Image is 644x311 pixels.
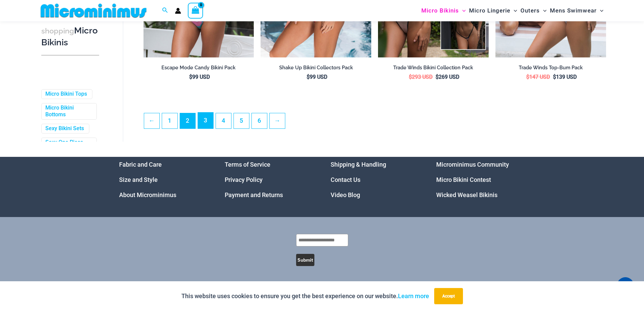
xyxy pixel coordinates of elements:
a: Wicked Weasel Bikinis [436,191,497,198]
a: ← [144,113,159,128]
span: Micro Bikinis [421,2,459,19]
h2: Shake Up Bikini Collectors Pack [261,65,371,71]
span: $ [307,74,310,80]
nav: Menu [119,157,208,202]
a: Shipping & Handling [331,161,386,168]
a: Micro LingerieMenu ToggleMenu Toggle [467,2,519,19]
a: Privacy Policy [225,176,263,183]
nav: Product Pagination [143,112,606,133]
bdi: 139 USD [553,74,577,80]
a: Mens SwimwearMenu ToggleMenu Toggle [548,2,605,19]
nav: Menu [225,157,314,202]
bdi: 99 USD [189,74,210,80]
aside: Footer Widget 4 [436,157,525,202]
aside: Footer Widget 2 [225,157,314,202]
a: → [270,113,285,128]
span: $ [436,74,439,80]
p: This website uses cookies to ensure you get the best experience on our website. [181,291,429,301]
a: Trade Winds Bikini Collection Pack [378,65,489,73]
span: Page 2 [180,113,195,128]
bdi: 147 USD [526,74,550,80]
img: MM SHOP LOGO FLAT [38,3,149,18]
a: Page 1 [162,113,177,128]
h2: Trade Winds Top-Bum Pack [495,65,606,71]
a: Payment and Returns [225,191,283,198]
a: Micro BikinisMenu ToggleMenu Toggle [420,2,467,19]
a: Escape Mode Candy Bikini Pack [143,65,254,73]
span: Menu Toggle [510,2,517,19]
a: Sexy One Piece Monokinis [45,139,91,153]
a: Micro Bikini Contest [436,176,491,183]
span: Menu Toggle [459,2,466,19]
a: Microminimus Community [436,161,509,168]
a: Trade Winds Top-Bum Pack [495,65,606,73]
h2: Escape Mode Candy Bikini Pack [143,65,254,71]
bdi: 99 USD [307,74,327,80]
h3: Micro Bikinis [41,25,99,48]
a: Sexy Bikini Sets [45,125,84,132]
span: $ [189,74,192,80]
span: $ [409,74,412,80]
a: Micro Bikini Bottoms [45,104,91,119]
nav: Site Navigation [419,1,606,20]
a: Terms of Service [225,161,270,168]
a: Video Blog [331,191,360,198]
a: About Microminimus [119,191,176,198]
button: Accept [434,288,463,304]
a: Page 4 [216,113,231,128]
a: View Shopping Cart, empty [188,3,203,18]
a: Contact Us [331,176,360,183]
bdi: 269 USD [436,74,459,80]
a: Page 6 [252,113,267,128]
nav: Menu [436,157,525,202]
button: Submit [296,254,314,266]
a: Shake Up Bikini Collectors Pack [261,65,371,73]
span: Menu Toggle [597,2,603,19]
aside: Footer Widget 3 [331,157,420,202]
a: Micro Bikini Tops [45,91,87,98]
a: Account icon link [175,8,181,14]
bdi: 293 USD [409,74,432,80]
a: OutersMenu ToggleMenu Toggle [519,2,548,19]
a: Learn more [398,292,429,300]
span: shopping [41,27,74,35]
span: $ [553,74,556,80]
a: Fabric and Care [119,161,162,168]
span: Menu Toggle [540,2,547,19]
span: Outers [520,2,540,19]
span: Mens Swimwear [550,2,597,19]
span: $ [526,74,529,80]
a: Size and Style [119,176,158,183]
a: Page 3 [198,113,213,128]
span: Micro Lingerie [469,2,510,19]
a: Search icon link [162,6,168,15]
a: Page 5 [234,113,249,128]
aside: Footer Widget 1 [119,157,208,202]
h2: Trade Winds Bikini Collection Pack [378,65,489,71]
nav: Menu [331,157,420,202]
